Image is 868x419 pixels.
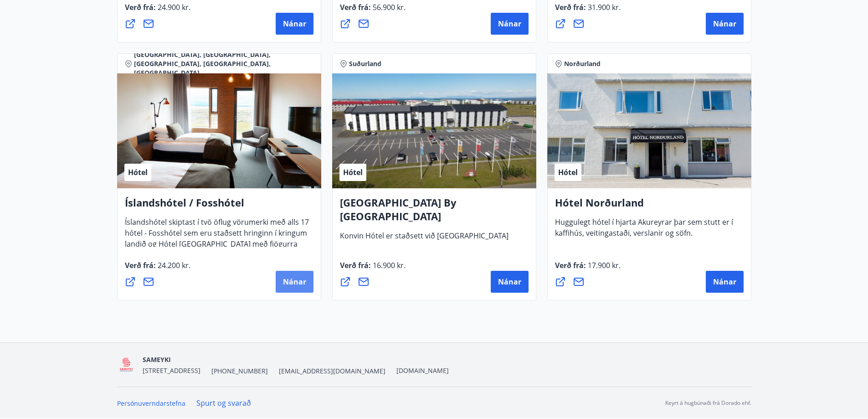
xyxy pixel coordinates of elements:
[555,260,621,278] span: Verð frá :
[279,367,385,376] span: [EMAIL_ADDRESS][DOMAIN_NAME]
[340,2,406,20] span: Verð frá :
[665,399,751,407] p: Keyrt á hugbúnaði frá Dorado ehf.
[125,2,190,20] span: Verð frá :
[128,167,148,177] span: Hótel
[117,399,185,408] a: Persónuverndarstefna
[283,19,306,29] span: Nánar
[156,2,190,12] span: 24.900 kr.
[586,260,621,270] span: 17.900 kr.
[491,13,529,35] button: Nánar
[555,217,733,245] span: Huggulegt hótel í hjarta Akureyrar þar sem stutt er í kaffihús, veitingastaði, verslanir og söfn.
[586,2,621,12] span: 31.900 kr.
[713,19,736,29] span: Nánar
[706,271,744,293] button: Nánar
[340,196,529,230] h4: [GEOGRAPHIC_DATA] By [GEOGRAPHIC_DATA]
[349,59,381,68] span: Suðurland
[125,260,190,278] span: Verð frá :
[491,271,529,293] button: Nánar
[558,167,578,177] span: Hótel
[117,355,136,375] img: 5QO2FORUuMeaEQbdwbcTl28EtwdGrpJ2a0ZOehIg.png
[125,217,309,267] span: Íslandshótel skiptast í tvö öflug vörumerki með alls 17 hótel - Fosshótel sem eru staðsett hringi...
[340,260,406,278] span: Verð frá :
[555,2,621,20] span: Verð frá :
[283,277,306,287] span: Nánar
[371,260,406,270] span: 16.900 kr.
[713,277,736,287] span: Nánar
[498,277,521,287] span: Nánar
[498,19,521,29] span: Nánar
[276,271,313,293] button: Nánar
[143,366,200,375] span: [STREET_ADDRESS]
[211,367,268,376] span: [PHONE_NUMBER]
[371,2,406,12] span: 56.900 kr.
[555,196,744,217] h4: Hótel Norðurland
[134,50,313,78] span: [GEOGRAPHIC_DATA], [GEOGRAPHIC_DATA], [GEOGRAPHIC_DATA], [GEOGRAPHIC_DATA], [GEOGRAPHIC_DATA]
[125,196,313,217] h4: Íslandshótel / Fosshótel
[156,260,190,270] span: 24.200 kr.
[340,231,508,248] span: Konvin Hótel er staðsett við [GEOGRAPHIC_DATA]
[276,13,313,35] button: Nánar
[343,167,363,177] span: Hótel
[196,398,251,408] a: Spurt og svarað
[396,366,449,375] a: [DOMAIN_NAME]
[706,13,744,35] button: Nánar
[143,355,171,364] span: SAMEYKI
[564,59,601,68] span: Norðurland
